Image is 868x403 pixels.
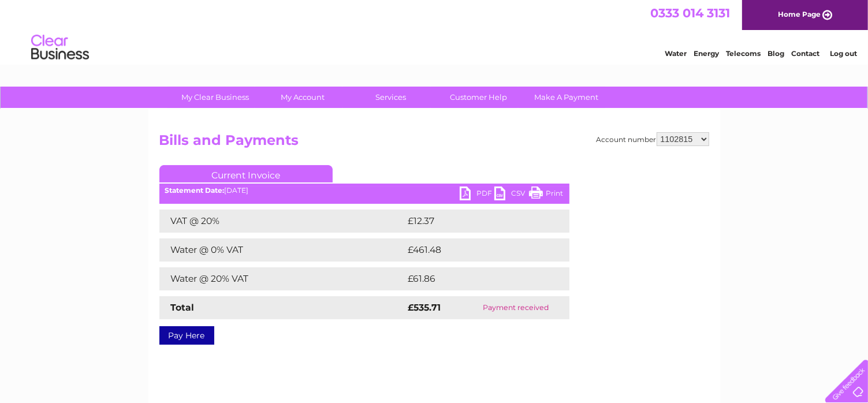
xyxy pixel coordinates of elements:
[159,238,405,262] td: Water @ 0% VAT
[159,186,569,195] div: [DATE]
[159,210,405,233] td: VAT @ 20%
[408,302,441,313] strong: £535.71
[159,326,214,345] a: Pay Here
[162,6,707,56] div: Clear Business is a trading name of Verastar Limited (registered in [GEOGRAPHIC_DATA] No. 3667643...
[665,49,687,58] a: Water
[597,132,709,146] div: Account number
[494,186,529,203] a: CSV
[165,186,225,195] b: Statement Date:
[431,87,526,108] a: Customer Help
[650,6,730,20] a: 0333 014 3131
[171,302,195,313] strong: Total
[529,186,564,203] a: Print
[519,87,614,108] a: Make A Payment
[31,30,90,65] img: logo.png
[167,87,263,108] a: My Clear Business
[830,49,857,58] a: Log out
[405,238,549,262] td: £461.48
[768,49,784,58] a: Blog
[726,49,761,58] a: Telecoms
[694,49,719,58] a: Energy
[405,210,545,233] td: £12.37
[159,267,405,290] td: Water @ 20% VAT
[159,132,709,154] h2: Bills and Payments
[791,49,819,58] a: Contact
[159,165,333,182] a: Current Invoice
[460,186,494,203] a: PDF
[463,296,569,319] td: Payment received
[343,87,438,108] a: Services
[255,87,351,108] a: My Account
[405,267,545,290] td: £61.86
